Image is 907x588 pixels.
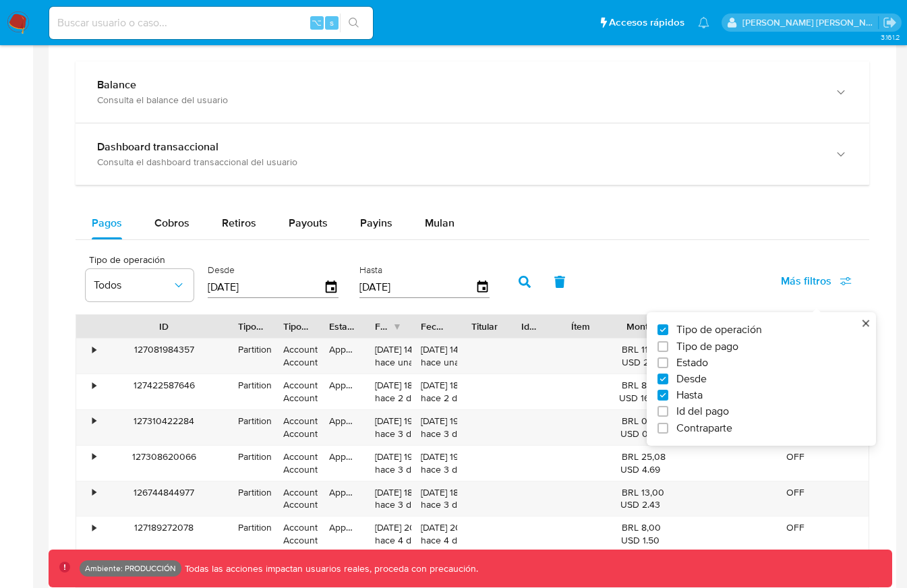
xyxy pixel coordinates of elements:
span: 3.161.2 [881,32,900,42]
span: s [330,16,334,29]
span: Accesos rápidos [609,16,684,30]
a: Notificaciones [698,17,709,28]
a: Salir [883,16,897,30]
p: Todas las acciones impactan usuarios reales, proceda con precaución. [181,562,478,575]
input: Buscar usuario o caso... [49,14,373,32]
span: ⌥ [312,16,322,29]
p: facundoagustin.borghi@mercadolibre.com [742,16,879,29]
button: search-icon [340,13,368,32]
p: Ambiente: PRODUCCIÓN [85,566,176,571]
